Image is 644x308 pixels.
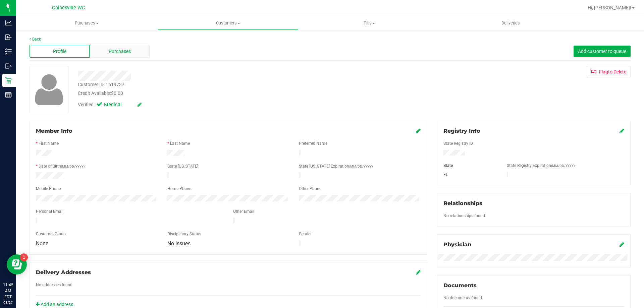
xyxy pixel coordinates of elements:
div: Customer ID: 1619737 [78,81,124,88]
span: (MM/DD/YYYY) [551,164,575,168]
label: State Registry Expiration [507,163,575,169]
span: Registry Info [443,128,480,134]
span: Medical [104,101,131,109]
span: Purchases [109,48,131,55]
button: Flagto Delete [586,66,631,77]
a: Add an address [36,302,73,307]
span: Delivery Addresses [36,269,91,275]
div: Credit Available: [78,90,373,97]
span: Customers [158,20,298,26]
span: No Issues [167,240,191,247]
button: Add customer to queue [574,46,631,57]
label: State [US_STATE] Expiration [299,163,373,169]
label: Mobile Phone [36,186,61,192]
p: 11:45 AM EDT [3,282,13,300]
span: Member Info [36,128,72,134]
label: Gender [299,231,312,237]
span: (MM/DD/YYYY) [61,165,85,168]
a: Tills [299,16,440,30]
label: Customer Group [36,231,66,237]
div: FL [438,172,502,178]
inline-svg: Outbound [5,63,12,69]
inline-svg: Inventory [5,48,12,55]
a: Deliveries [440,16,581,30]
label: First Name [39,140,59,146]
span: Purchases [16,20,157,26]
label: Disciplinary Status [167,231,201,237]
inline-svg: Analytics [5,19,12,26]
label: Date of Birth [39,163,85,169]
inline-svg: Inbound [5,34,12,41]
label: Personal Email [36,208,63,214]
label: Preferred Name [299,140,327,146]
span: (MM/DD/YYYY) [349,165,373,168]
inline-svg: Retail [5,77,12,84]
p: 08/27 [3,300,13,305]
img: user-icon.png [32,72,67,107]
span: Tills [299,20,439,26]
label: Home Phone [167,186,191,192]
div: State [438,163,502,169]
label: State [US_STATE] [167,163,198,169]
label: Other Email [233,208,254,214]
span: Relationships [443,200,482,206]
span: Physician [443,241,471,248]
label: No relationships found. [443,213,486,219]
label: Other Phone [299,186,321,192]
a: Back [30,37,41,42]
span: Add customer to queue [578,49,626,54]
span: Documents [443,282,477,289]
iframe: Resource center [7,254,27,274]
label: Last Name [170,140,190,146]
span: Hi, [PERSON_NAME]! [588,5,631,10]
a: Customers [157,16,299,30]
label: State Registry ID [443,140,473,146]
iframe: Resource center unread badge [20,253,28,261]
span: Gainesville WC [52,5,85,11]
div: Verified: [78,101,142,109]
span: $0.00 [111,90,123,96]
span: None [36,240,48,247]
inline-svg: Reports [5,91,12,98]
label: No addresses found [36,282,72,288]
a: Purchases [16,16,157,30]
span: Profile [53,48,66,55]
span: Deliveries [492,20,529,26]
span: No documents found. [443,296,483,300]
